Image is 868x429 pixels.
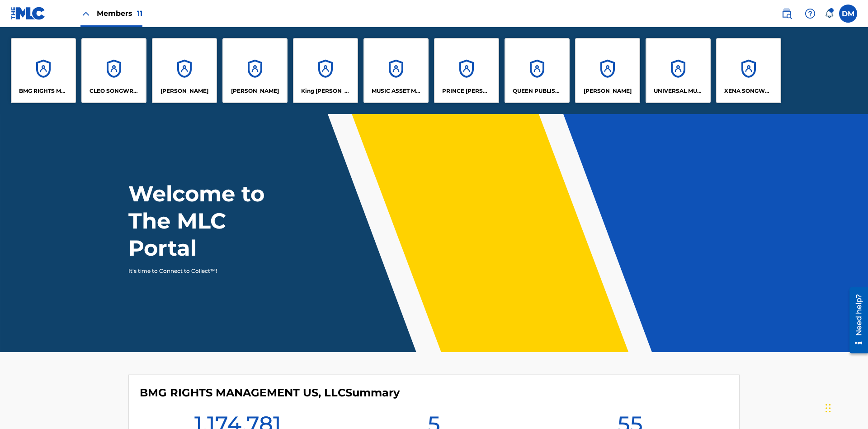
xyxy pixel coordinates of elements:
a: AccountsCLEO SONGWRITER [81,38,146,103]
a: Accounts[PERSON_NAME] [152,38,217,103]
span: Members [97,8,142,19]
a: Accounts[PERSON_NAME] [575,38,640,103]
p: EYAMA MCSINGER [231,87,279,95]
p: ELVIS COSTELLO [160,87,208,95]
iframe: Chat Widget [823,386,868,429]
a: AccountsMUSIC ASSET MANAGEMENT (MAM) [363,38,429,103]
p: It's time to Connect to Collect™! [128,267,285,275]
a: Public Search [778,5,796,23]
h1: Welcome to The MLC Portal [128,180,297,262]
p: QUEEN PUBLISHA [513,87,562,95]
a: AccountsQUEEN PUBLISHA [505,38,570,103]
p: PRINCE MCTESTERSON [442,87,491,95]
a: AccountsXENA SONGWRITER [716,38,781,103]
p: King McTesterson [301,87,350,95]
a: AccountsBMG RIGHTS MANAGEMENT US, LLC [11,38,76,103]
div: Notifications [825,9,834,18]
p: BMG RIGHTS MANAGEMENT US, LLC [19,87,68,95]
a: AccountsPRINCE [PERSON_NAME] [434,38,499,103]
p: UNIVERSAL MUSIC PUB GROUP [654,87,703,95]
a: Accounts[PERSON_NAME] [222,38,288,103]
div: User Menu [839,5,857,23]
p: XENA SONGWRITER [724,87,774,95]
iframe: Resource Center [843,284,868,358]
img: MLC Logo [11,7,46,20]
h4: BMG RIGHTS MANAGEMENT US, LLC [140,386,400,400]
a: AccountsUNIVERSAL MUSIC PUB GROUP [646,38,711,103]
p: RONALD MCTESTERSON [584,87,632,95]
a: AccountsKing [PERSON_NAME] [293,38,358,103]
p: MUSIC ASSET MANAGEMENT (MAM) [372,87,421,95]
img: search [781,8,792,19]
span: 11 [137,9,142,18]
div: Help [801,5,819,23]
div: Drag [826,395,831,422]
img: Close [80,8,91,19]
p: CLEO SONGWRITER [90,87,139,95]
img: help [805,8,816,19]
